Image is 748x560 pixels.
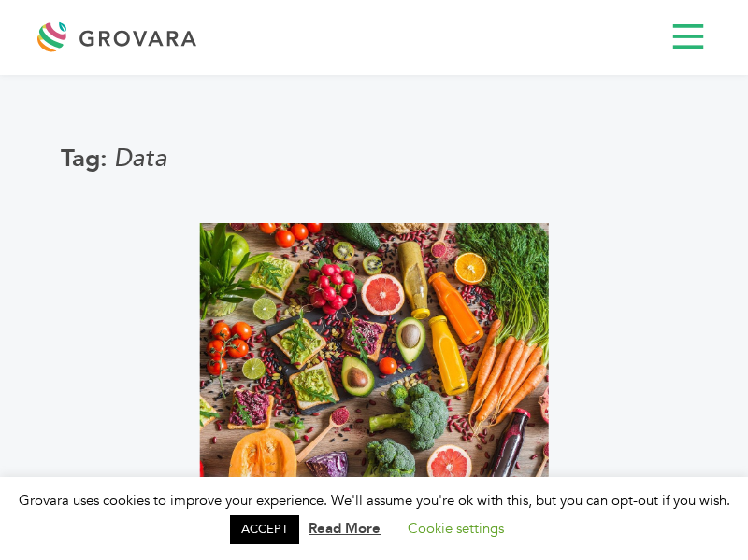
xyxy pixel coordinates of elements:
[19,491,730,539] span: Grovara uses cookies to improve your experience. We'll assume you're ok with this, but you can op...
[230,515,299,544] a: ACCEPT
[61,142,114,175] span: Tag
[309,519,381,538] a: Read More
[408,519,504,538] a: Cookie settings
[114,142,167,175] span: Data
